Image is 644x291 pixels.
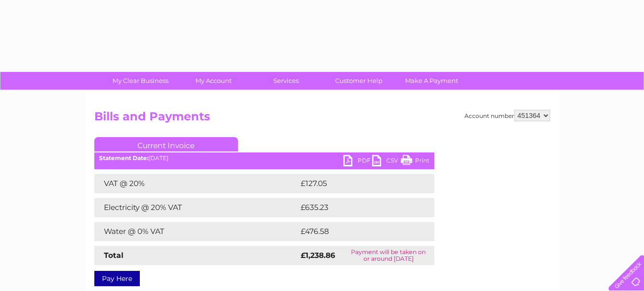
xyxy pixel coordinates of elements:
a: My Clear Business [101,72,180,90]
a: Current Invoice [94,137,238,151]
a: My Account [174,72,253,90]
a: Print [401,155,429,169]
a: Make A Payment [392,72,471,90]
td: £127.05 [298,174,416,193]
div: Account number [464,110,550,121]
a: Pay Here [94,271,140,286]
a: Services [247,72,326,90]
b: Statement Date: [99,154,148,162]
td: Payment will be taken on or around [DATE] [343,246,434,265]
td: Water @ 0% VAT [94,222,298,241]
td: £476.58 [298,222,417,241]
a: Customer Help [319,72,398,90]
a: PDF [343,155,372,169]
h2: Bills and Payments [94,110,550,128]
td: Electricity @ 20% VAT [94,198,298,217]
td: £635.23 [298,198,417,217]
strong: £1,238.86 [301,251,335,260]
div: [DATE] [94,155,434,162]
strong: Total [104,251,124,260]
td: VAT @ 20% [94,174,298,193]
a: CSV [372,155,401,169]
